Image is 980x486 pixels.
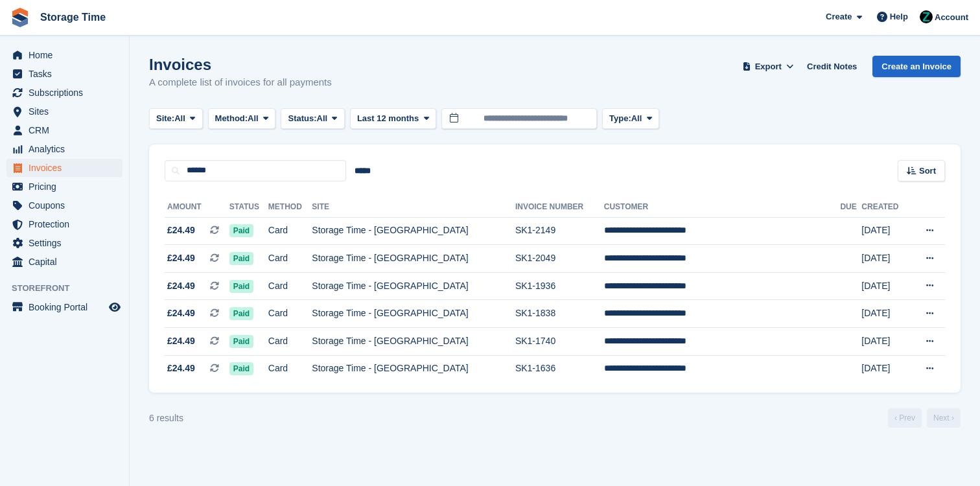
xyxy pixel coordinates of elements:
[515,355,604,382] td: SK1-1636
[357,112,419,125] span: Last 12 months
[861,355,909,382] td: [DATE]
[6,196,122,214] a: menu
[927,408,961,428] a: Next
[174,112,185,125] span: All
[515,300,604,328] td: SK1-1838
[317,112,328,125] span: All
[755,60,782,73] span: Export
[167,334,195,348] span: £24.49
[149,108,203,130] button: Site: All
[312,245,515,273] td: Storage Time - [GEOGRAPHIC_DATA]
[29,215,106,233] span: Protection
[167,279,195,293] span: £24.49
[6,121,122,139] a: menu
[6,215,122,233] a: menu
[6,46,122,64] a: menu
[229,197,268,218] th: Status
[312,300,515,328] td: Storage Time - [GEOGRAPHIC_DATA]
[872,56,961,77] a: Create an Invoice
[268,355,312,382] td: Card
[229,362,253,375] span: Paid
[29,159,106,177] span: Invoices
[312,272,515,300] td: Storage Time - [GEOGRAPHIC_DATA]
[35,6,111,28] a: Storage Time
[312,197,515,218] th: Site
[149,411,183,425] div: 6 results
[29,46,106,64] span: Home
[609,112,631,125] span: Type:
[861,245,909,273] td: [DATE]
[861,217,909,245] td: [DATE]
[631,112,642,125] span: All
[29,298,106,316] span: Booking Portal
[167,251,195,265] span: £24.49
[6,178,122,196] a: menu
[920,10,933,23] img: Zain Sarwar
[802,56,862,77] a: Credit Notes
[6,234,122,252] a: menu
[6,159,122,177] a: menu
[29,102,106,121] span: Sites
[350,108,436,130] button: Last 12 months
[229,224,253,237] span: Paid
[149,75,332,90] p: A complete list of invoices for all payments
[10,8,30,27] img: stora-icon-8386f47178a22dfd0bd8f6a31ec36ba5ce8667c1dd55bd0f319d3a0aa187defe.svg
[268,272,312,300] td: Card
[919,165,936,178] span: Sort
[167,224,195,237] span: £24.49
[29,234,106,252] span: Settings
[167,362,195,375] span: £24.49
[840,197,861,218] th: Due
[29,121,106,139] span: CRM
[268,197,312,218] th: Method
[229,307,253,320] span: Paid
[268,300,312,328] td: Card
[29,178,106,196] span: Pricing
[888,408,922,428] a: Previous
[515,217,604,245] td: SK1-2149
[312,217,515,245] td: Storage Time - [GEOGRAPHIC_DATA]
[268,217,312,245] td: Card
[167,307,195,320] span: £24.49
[29,84,106,102] span: Subscriptions
[861,272,909,300] td: [DATE]
[515,328,604,356] td: SK1-1740
[215,112,248,125] span: Method:
[229,335,253,348] span: Paid
[515,245,604,273] td: SK1-2049
[6,140,122,158] a: menu
[156,112,174,125] span: Site:
[6,253,122,271] a: menu
[935,11,968,24] span: Account
[268,245,312,273] td: Card
[885,408,963,428] nav: Page
[208,108,276,130] button: Method: All
[229,280,253,293] span: Paid
[515,272,604,300] td: SK1-1936
[826,10,852,23] span: Create
[268,328,312,356] td: Card
[107,299,122,315] a: Preview store
[602,108,659,130] button: Type: All
[288,112,316,125] span: Status:
[29,65,106,83] span: Tasks
[229,252,253,265] span: Paid
[6,84,122,102] a: menu
[29,196,106,214] span: Coupons
[861,300,909,328] td: [DATE]
[29,140,106,158] span: Analytics
[312,328,515,356] td: Storage Time - [GEOGRAPHIC_DATA]
[861,197,909,218] th: Created
[281,108,344,130] button: Status: All
[740,56,797,77] button: Export
[515,197,604,218] th: Invoice Number
[6,65,122,83] a: menu
[861,328,909,356] td: [DATE]
[248,112,259,125] span: All
[6,298,122,316] a: menu
[312,355,515,382] td: Storage Time - [GEOGRAPHIC_DATA]
[12,282,129,295] span: Storefront
[604,197,841,218] th: Customer
[6,102,122,121] a: menu
[890,10,908,23] span: Help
